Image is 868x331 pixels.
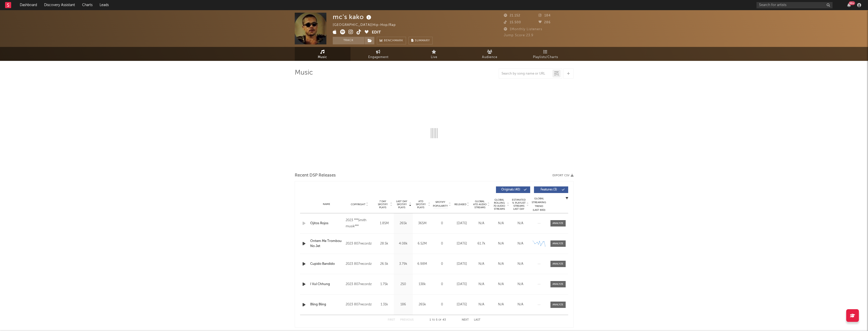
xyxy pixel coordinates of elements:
div: N/A [473,262,490,267]
div: 2023 807recordz [346,261,373,267]
a: I Vul Chhung [310,282,343,287]
div: N/A [512,302,529,307]
div: 1.75k [376,282,393,287]
div: N/A [492,282,509,287]
span: 21.152 [504,14,520,17]
span: Music [318,54,327,60]
span: Estimated % Playlist Streams Last Day [512,198,526,211]
span: Last Day Spotify Plays [395,200,409,209]
button: Export CSV [552,174,574,177]
div: 0 [433,241,451,246]
div: [GEOGRAPHIC_DATA] | Hip-Hop/Rap [333,22,402,28]
div: 2023 807recordz [346,241,373,247]
div: N/A [473,302,490,307]
span: Global Rolling 7D Audio Streams [492,198,506,211]
span: ATD Spotify Plays [414,200,428,209]
a: Ojitos Rojos [310,221,343,226]
span: 184 [539,14,551,17]
button: Summary [409,37,433,44]
span: 286 [539,21,551,24]
div: mc's kako [333,13,373,21]
div: 365M [414,221,431,226]
div: 0 [433,221,451,226]
div: N/A [512,282,529,287]
span: of [438,319,441,321]
a: Bling Bling [310,302,343,307]
div: [DATE] [453,262,470,267]
div: 2023 807recordz [346,302,373,308]
span: 7 Day Spotify Plays [376,200,390,209]
a: Engagement [350,47,406,61]
div: 6.98M [414,262,431,267]
a: Cupido Bandido [310,262,343,267]
div: [DATE] [453,221,470,226]
button: Next [462,319,469,321]
div: 2023 807recordz [346,281,373,287]
div: 2023 ⁴⁴⁴Smith musik⁴⁴⁴ [346,217,373,230]
span: Playlists/Charts [533,54,558,60]
div: N/A [512,262,529,267]
div: 0 [433,282,451,287]
span: Features ( 3 ) [537,188,561,191]
div: N/A [473,221,490,226]
div: Name [310,202,343,206]
div: N/A [512,221,529,226]
div: N/A [492,241,509,246]
a: Audience [462,47,518,61]
button: Features(3) [534,186,568,193]
span: Audience [482,54,497,60]
div: 186 [395,302,412,307]
div: N/A [473,282,490,287]
a: Live [406,47,462,61]
div: 138k [414,282,431,287]
span: Spotify Popularity [433,200,448,208]
div: 265k [395,221,412,226]
div: [DATE] [453,241,470,246]
button: 99+ [847,3,851,7]
div: 61.7k [473,241,490,246]
div: Global Streaming Trend (Last 60D) [531,197,547,212]
span: Originals ( 40 ) [499,188,523,191]
div: 1.85M [376,221,393,226]
span: Benchmark [384,38,403,44]
div: 265k [414,302,431,307]
div: N/A [512,241,529,246]
button: Track [333,37,364,44]
span: Jump Score: 23.9 [504,34,533,37]
span: 1 Monthly Listeners [504,28,542,31]
div: 0 [433,262,451,267]
div: 26.5k [376,262,393,267]
input: Search by song name or URL [499,72,552,76]
a: Ontem Me Trombou No Jet [310,239,343,249]
div: [DATE] [453,302,470,307]
span: Global ATD Audio Streams [473,200,487,209]
span: to [432,319,435,321]
span: Summary [415,39,430,42]
div: 1 5 43 [424,317,452,323]
button: Last [474,319,481,321]
span: Released [454,203,466,206]
a: Music [295,47,350,61]
button: Originals(40) [496,186,530,193]
span: Copyright [351,203,365,206]
a: Benchmark [377,37,406,44]
div: 0 [433,302,451,307]
div: [DATE] [453,282,470,287]
input: Search for artists [756,2,833,8]
span: 15.500 [504,21,521,24]
button: Previous [400,319,414,321]
div: N/A [492,302,509,307]
div: 4.08k [395,241,412,246]
div: 6.52M [414,241,431,246]
div: N/A [492,221,509,226]
div: N/A [492,262,509,267]
button: Edit [372,29,381,36]
div: 99 + [849,1,855,5]
div: 28.5k [376,241,393,246]
div: 250 [395,282,412,287]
